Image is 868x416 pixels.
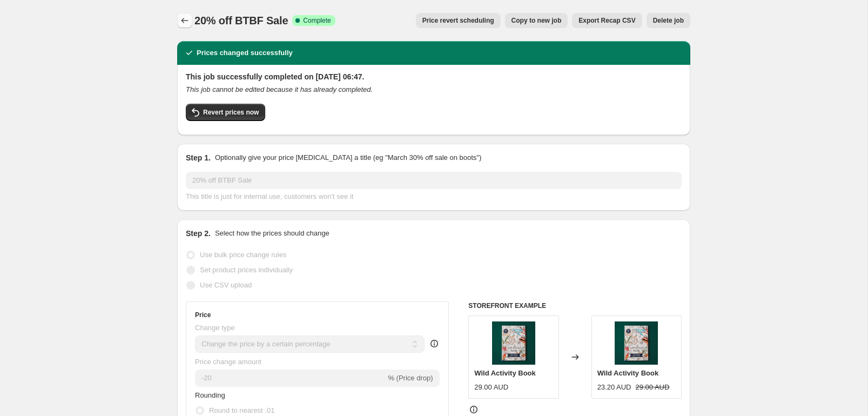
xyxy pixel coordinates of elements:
button: Revert prices now [186,104,265,121]
h6: STOREFRONT EXAMPLE [468,301,682,310]
span: Wild Activity Book [474,369,536,377]
span: Change type [195,324,235,332]
div: help [429,338,440,349]
strike: 29.00 AUD [636,382,670,393]
span: % (Price drop) [388,374,433,382]
img: Wild_Activity_Book_Shop_1_80x.jpg [492,321,535,365]
button: Export Recap CSV [572,13,642,28]
span: Delete job [653,16,684,25]
input: -15 [195,370,386,387]
button: Price revert scheduling [416,13,501,28]
div: 23.20 AUD [597,382,631,393]
span: Complete [303,16,331,25]
p: Select how the prices should change [215,228,329,239]
i: This job cannot be edited because it has already completed. [186,85,373,93]
span: Wild Activity Book [597,369,659,377]
input: 30% off holiday sale [186,172,682,189]
span: Price change amount [195,358,261,366]
span: Rounding [195,391,225,399]
h2: Step 1. [186,152,211,163]
span: Export Recap CSV [578,16,635,25]
h2: This job successfully completed on [DATE] 06:47. [186,71,682,82]
span: Use bulk price change rules [200,251,286,259]
h2: Prices changed successfully [197,48,293,58]
span: This title is just for internal use, customers won't see it [186,192,353,200]
div: 29.00 AUD [474,382,508,393]
button: Price change jobs [177,13,192,28]
button: Delete job [647,13,690,28]
span: 20% off BTBF Sale [194,15,288,26]
span: Revert prices now [203,108,259,117]
h3: Price [195,311,211,319]
span: Set product prices individually [200,266,293,274]
span: Copy to new job [512,16,562,25]
h2: Step 2. [186,228,211,239]
span: Round to nearest .01 [209,406,274,414]
span: Price revert scheduling [422,16,494,25]
button: Copy to new job [505,13,568,28]
p: Optionally give your price [MEDICAL_DATA] a title (eg "March 30% off sale on boots") [215,152,481,163]
span: Use CSV upload [200,281,252,289]
img: Wild_Activity_Book_Shop_1_80x.jpg [615,321,658,365]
